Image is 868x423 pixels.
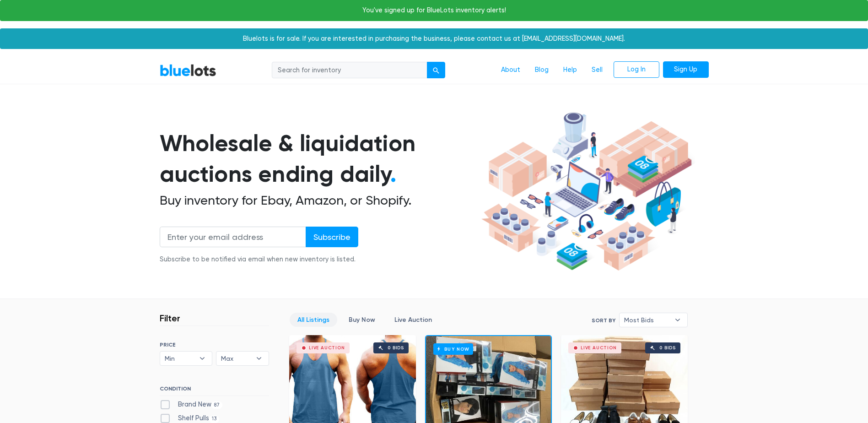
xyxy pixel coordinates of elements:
[341,313,383,327] a: Buy Now
[309,346,345,350] div: Live Auction
[160,64,216,77] a: BlueLots
[306,227,358,247] input: Subscribe
[193,352,212,365] b: ▾
[160,342,269,348] h6: PRICE
[387,313,440,327] a: Live Auction
[211,401,223,409] span: 87
[290,313,337,327] a: All Listings
[592,316,615,325] label: Sort By
[528,61,556,79] a: Blog
[584,61,610,79] a: Sell
[160,385,269,396] h6: CONDITION
[160,193,478,208] h2: Buy inventory for Ebay, Amazon, or Shopify.
[165,352,195,365] span: Min
[160,313,180,324] h3: Filter
[581,346,617,350] div: Live Auction
[478,108,695,275] img: hero-ee84e7d0318cb26816c560f6b4441b76977f77a177738b4e94f68c95b2b83dbb.png
[668,313,687,327] b: ▾
[209,416,220,423] span: 13
[221,352,251,365] span: Max
[160,255,358,265] div: Subscribe to be notified via email when new inventory is listed.
[160,128,478,189] h1: Wholesale & liquidation auctions ending daily
[272,62,427,78] input: Search for inventory
[494,61,528,79] a: About
[390,160,396,188] span: .
[614,61,659,78] a: Log In
[556,61,584,79] a: Help
[663,61,709,78] a: Sign Up
[388,346,404,350] div: 0 bids
[624,313,670,327] span: Most Bids
[160,400,223,410] label: Brand New
[249,352,269,365] b: ▾
[433,343,473,355] h6: Buy Now
[160,227,306,247] input: Enter your email address
[659,346,676,350] div: 0 bids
